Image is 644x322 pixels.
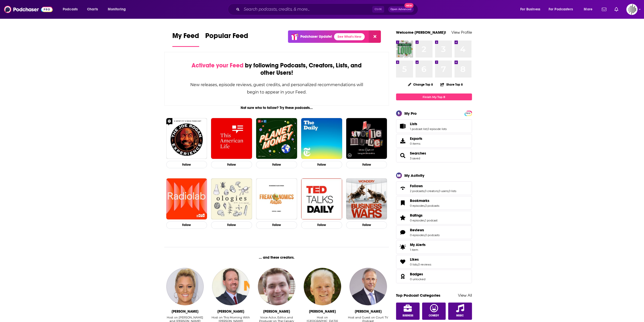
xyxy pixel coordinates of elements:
a: Searches [398,152,408,159]
button: Follow [256,161,297,168]
span: More [584,6,592,13]
img: Ologies with Alie Ward [211,178,252,219]
a: Welcome [PERSON_NAME]! [396,30,446,35]
img: My Favorite Murder with Karen Kilgariff and Georgia Hardstark [346,118,387,159]
img: User Profile [626,4,637,15]
p: Podchaser Update! [300,34,332,39]
button: Follow [211,161,252,168]
span: Badges [396,270,472,283]
span: , [438,189,439,193]
a: My Alerts [396,240,472,254]
span: For Podcasters [549,6,573,13]
a: 1 podcast list [410,127,427,131]
a: 0 episodes [410,204,425,207]
span: Comedy [429,314,439,317]
span: , [427,127,427,131]
a: Heidi Hamilton [166,268,204,305]
div: Sam Allen [309,309,336,314]
a: Vinnie Politan [349,268,387,305]
div: by following Podcasts, Creators, Lists, and other Users! [190,62,364,77]
a: Follows [398,185,408,192]
span: Bookmarks [410,198,429,203]
a: 0 lists [449,189,456,193]
button: Open AdvancedNew [388,6,414,12]
span: Exports [398,137,408,144]
a: My Feed [172,31,199,47]
a: 0 lists [410,263,418,266]
button: Follow [301,161,342,168]
span: New [404,3,413,8]
span: , [418,263,418,266]
a: Planet Money [256,118,297,159]
span: My Feed [172,31,199,43]
img: Freakonomics Radio [256,178,297,219]
span: 1 item [410,248,426,252]
a: View Profile [451,30,472,35]
a: Badges [398,273,408,280]
img: Gordon Deal [212,268,250,305]
button: Share Top 8 [440,80,463,89]
span: PRO [465,111,471,115]
div: My Activity [404,173,424,178]
span: Activate your Feed [192,62,243,69]
a: Show notifications dropdown [612,5,620,14]
a: 0 reviews [418,263,431,266]
button: Follow [211,221,252,229]
button: open menu [580,5,599,13]
span: 0 items [410,142,422,145]
span: For Business [520,6,540,13]
span: My Alerts [410,242,426,247]
a: 0 unlocked [410,277,425,281]
a: 0 podcasts [425,233,440,237]
div: New releases, episode reviews, guest credits, and personalized recommendations will begin to appe... [190,81,364,96]
a: Business Wars [346,178,387,219]
span: Reviews [410,228,424,232]
a: Ratings [398,214,408,221]
img: Sam Allen [304,268,341,305]
a: Reviews [398,229,408,236]
a: 0 users [439,189,448,193]
input: Search podcasts, credits, & more... [242,5,372,13]
span: Follows [410,184,423,188]
span: Searches [396,149,472,162]
span: Ratings [410,213,423,218]
img: Podchaser - Follow, Share and Rate Podcasts [4,5,53,14]
img: The Readout Loud [396,41,413,58]
a: Bookmarks [398,199,408,206]
span: Ratings [396,211,472,224]
a: 0 episodes [410,233,425,237]
span: , [448,189,449,193]
span: Follows [396,181,472,195]
button: Show profile menu [626,4,637,15]
a: Charts [84,5,101,13]
div: Daniel Cuneo [263,309,290,314]
a: Lists [398,123,408,130]
span: Monitoring [108,6,126,13]
span: Exports [410,136,422,141]
span: Likes [396,255,472,269]
a: Daniel Cuneo [258,268,295,305]
span: Searches [410,151,426,156]
button: open menu [545,5,580,13]
a: Likes [398,258,408,265]
div: ... and these creators. [164,255,389,260]
button: Follow [346,161,387,168]
button: Follow [301,221,342,229]
img: The Joe Rogan Experience [166,118,207,159]
button: open menu [517,5,547,13]
div: Vinnie Politan [355,309,382,314]
span: , [425,233,425,237]
span: Reviews [396,225,472,239]
a: Exports [396,134,472,148]
img: The Daily [301,118,342,159]
a: Badges [410,272,425,276]
a: 3 podcasts [425,204,439,207]
span: Lists [396,119,472,133]
a: 0 episodes [410,219,425,222]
